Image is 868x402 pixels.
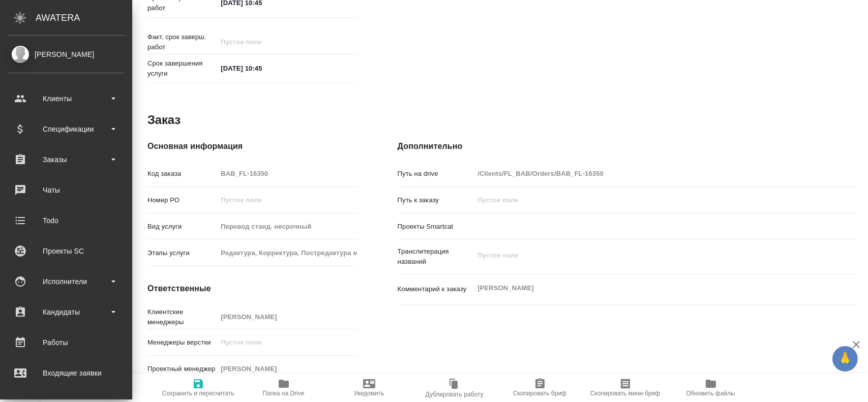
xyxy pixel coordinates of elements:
[36,8,132,28] div: AWATERA
[147,32,217,52] p: Факт. срок заверш. работ
[668,374,754,402] button: Обновить файлы
[8,213,125,228] div: Todo
[8,335,125,350] div: Работы
[147,307,217,327] p: Клиентские менеджеры
[156,374,241,402] button: Сохранить и пересчитать
[326,374,412,402] button: Уведомить
[217,193,356,207] input: Пустое поле
[217,35,306,49] input: Пустое поле
[147,283,357,295] h4: Ответственные
[3,208,130,233] a: Todo
[583,374,668,402] button: Скопировать мини-бриф
[8,182,125,198] div: Чаты
[832,346,858,372] button: 🙏
[398,169,474,179] p: Путь на drive
[8,243,125,259] div: Проекты SC
[241,374,326,402] button: Папка на Drive
[398,195,474,205] p: Путь к заказу
[426,391,484,398] span: Дублировать работу
[474,280,818,297] textarea: [PERSON_NAME]
[8,365,125,381] div: Входящие заявки
[147,222,217,232] p: Вид услуги
[217,61,306,76] input: ✎ Введи что-нибудь
[147,169,217,179] p: Код заказа
[147,112,181,128] h2: Заказ
[686,390,735,397] span: Обновить файлы
[217,310,356,324] input: Пустое поле
[8,152,125,167] div: Заказы
[147,195,217,205] p: Номер РО
[147,248,217,258] p: Этапы услуги
[8,304,125,320] div: Кандидаты
[217,245,356,260] input: Пустое поле
[398,246,474,267] p: Транслитерация названий
[217,361,356,376] input: Пустое поле
[217,166,356,181] input: Пустое поле
[8,121,125,137] div: Спецификации
[3,177,130,203] a: Чаты
[513,390,566,397] span: Скопировать бриф
[147,140,357,152] h4: Основная информация
[354,390,384,397] span: Уведомить
[8,91,125,106] div: Клиенты
[412,374,497,402] button: Дублировать работу
[147,58,217,79] p: Срок завершения услуги
[398,284,474,294] p: Комментарий к заказу
[217,335,356,350] input: Пустое поле
[398,222,474,232] p: Проекты Smartcat
[8,274,125,289] div: Исполнители
[474,166,818,181] input: Пустое поле
[8,49,125,60] div: [PERSON_NAME]
[474,193,818,207] input: Пустое поле
[162,390,234,397] span: Сохранить и пересчитать
[147,337,217,348] p: Менеджеры верстки
[398,140,857,152] h4: Дополнительно
[263,390,305,397] span: Папка на Drive
[590,390,660,397] span: Скопировать мини-бриф
[217,219,356,234] input: Пустое поле
[3,238,130,264] a: Проекты SC
[147,364,217,374] p: Проектный менеджер
[3,360,130,386] a: Входящие заявки
[836,348,854,369] span: 🙏
[3,330,130,355] a: Работы
[497,374,583,402] button: Скопировать бриф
